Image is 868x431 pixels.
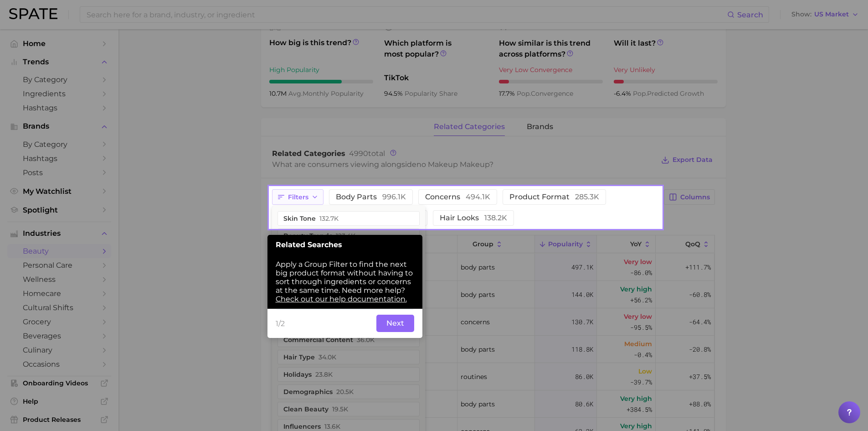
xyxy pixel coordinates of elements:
[509,193,599,201] span: product format
[466,192,490,201] span: 494.1k
[440,214,507,222] span: hair looks
[272,189,324,205] button: Filters
[575,192,599,201] span: 285.3k
[336,193,406,201] span: body parts
[425,193,490,201] span: concerns
[484,213,507,222] span: 138.2k
[277,211,420,226] button: skin tone
[319,215,339,222] span: 132.7k
[382,192,406,201] span: 996.1k
[288,193,308,201] span: Filters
